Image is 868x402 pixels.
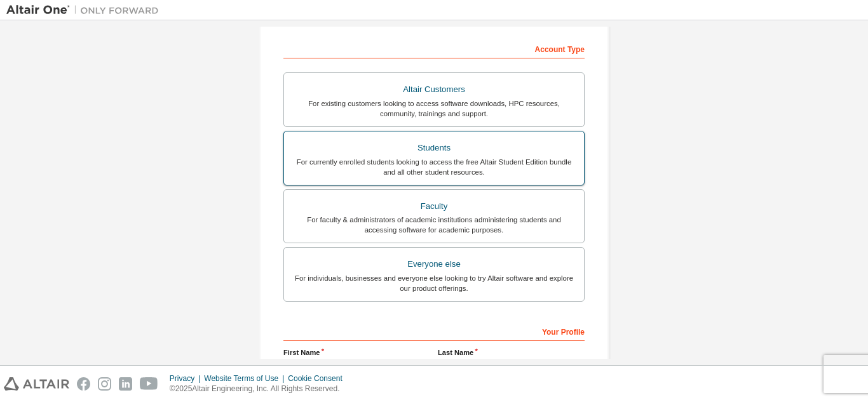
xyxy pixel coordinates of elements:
img: Altair One [6,4,165,17]
div: Faculty [292,198,576,215]
div: Cookie Consent [288,373,349,384]
img: altair_logo.svg [4,377,69,391]
img: instagram.svg [98,377,111,391]
div: For currently enrolled students looking to access the free Altair Student Edition bundle and all ... [292,157,576,177]
label: Last Name [438,347,585,358]
div: For individuals, businesses and everyone else looking to try Altair software and explore our prod... [292,273,576,293]
img: facebook.svg [77,377,90,391]
div: Account Type [283,38,585,58]
div: For existing customers looking to access software downloads, HPC resources, community, trainings ... [292,98,576,119]
div: Your Profile [283,321,585,341]
label: First Name [283,347,430,358]
div: For faculty & administrators of academic institutions administering students and accessing softwa... [292,215,576,235]
div: Everyone else [292,255,576,273]
img: youtube.svg [140,377,158,391]
img: linkedin.svg [119,377,132,391]
p: © 2025 Altair Engineering, Inc. All Rights Reserved. [170,384,350,394]
div: Altair Customers [292,81,576,98]
div: Privacy [170,373,204,384]
div: Students [292,139,576,157]
div: Website Terms of Use [204,373,288,384]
